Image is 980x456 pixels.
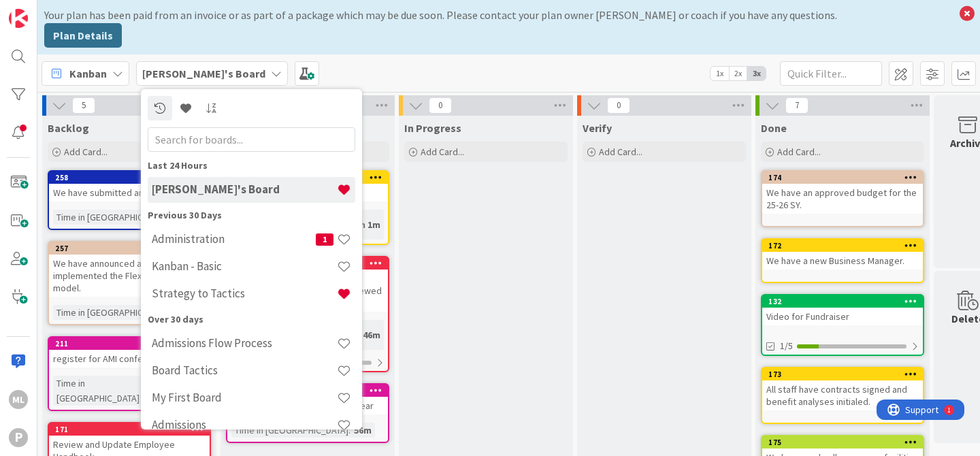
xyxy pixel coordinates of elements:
[762,308,923,325] div: Video for Fundraiser
[49,350,210,368] div: register for AMI conferences
[53,305,170,320] div: Time in [GEOGRAPHIC_DATA]
[348,423,350,438] span: :
[761,170,924,227] a: 174We have an approved budget for the 25-26 SY.
[599,146,642,158] span: Add Card...
[761,238,924,283] a: 172We have a new Business Manager.
[49,172,210,201] div: 258We have submitted an RFP to 3 firms.
[761,121,787,135] span: Done
[49,184,210,201] div: We have submitted an RFP to 3 firms.
[231,423,348,438] div: Time in [GEOGRAPHIC_DATA]
[152,287,337,300] h4: Strategy to Tactics
[152,418,337,431] h4: Admissions
[49,423,210,436] div: 171
[29,2,62,18] span: Support
[583,121,612,135] span: Verify
[49,242,210,255] div: 257
[762,240,923,252] div: 172
[53,210,170,225] div: Time in [GEOGRAPHIC_DATA]
[142,67,265,80] b: [PERSON_NAME]'s Board
[49,255,210,297] div: We have announced and implemented the Flexible Tuition model.
[148,208,355,223] div: Previous 30 Days
[49,338,210,350] div: 211
[152,363,337,377] h4: Board Tactics
[152,259,337,273] h4: Kanban - Basic
[148,312,355,327] div: Over 30 days
[55,425,210,434] div: 171
[148,127,355,152] input: Search for boards...
[48,336,211,411] a: 211register for AMI conferencesTime in [GEOGRAPHIC_DATA]:28d 18h 2m
[9,390,28,409] div: ML
[429,97,452,114] span: 0
[48,121,89,135] span: Backlog
[747,67,766,80] span: 3x
[762,172,923,184] div: 174
[768,241,923,250] div: 172
[152,182,337,196] h4: [PERSON_NAME]'s Board
[729,67,747,80] span: 2x
[152,232,316,246] h4: Administration
[55,339,210,348] div: 211
[710,67,729,80] span: 1x
[780,61,882,86] input: Quick Filter...
[49,338,210,368] div: 211register for AMI conferences
[69,65,107,82] span: Kanban
[777,146,821,158] span: Add Card...
[762,380,923,410] div: All staff have contracts signed and benefit analyses initialed.
[785,97,808,114] span: 7
[768,173,923,182] div: 174
[404,121,461,135] span: In Progress
[350,423,375,438] div: 56m
[152,336,337,350] h4: Admissions Flow Process
[152,391,337,404] h4: My First Board
[768,370,923,379] div: 173
[762,436,923,449] div: 175
[44,7,953,23] div: Your plan has been paid from an invoice or as part of a package which may be due soon. Please con...
[761,294,924,356] a: 132Video for Fundraiser1/5
[762,368,923,410] div: 173All staff have contracts signed and benefit analyses initialed.
[71,5,74,16] div: 1
[316,233,333,246] span: 1
[72,97,95,114] span: 5
[9,428,28,447] div: P
[148,159,355,173] div: Last 24 Hours
[762,184,923,214] div: We have an approved budget for the 25-26 SY.
[49,172,210,184] div: 258
[9,9,28,28] img: Visit kanbanzone.com
[44,23,122,48] button: Plan Details
[421,146,464,158] span: Add Card...
[762,252,923,270] div: We have a new Business Manager.
[762,295,923,308] div: 132
[768,297,923,306] div: 132
[64,146,108,158] span: Add Card...
[53,376,149,406] div: Time in [GEOGRAPHIC_DATA]
[780,339,793,353] span: 1/5
[48,241,211,325] a: 257We have announced and implemented the Flexible Tuition model.Time in [GEOGRAPHIC_DATA]:55m
[49,242,210,297] div: 257We have announced and implemented the Flexible Tuition model.
[768,438,923,447] div: 175
[762,368,923,380] div: 173
[607,97,630,114] span: 0
[55,244,210,253] div: 257
[762,172,923,214] div: 174We have an approved budget for the 25-26 SY.
[762,240,923,270] div: 172We have a new Business Manager.
[48,170,211,230] a: 258We have submitted an RFP to 3 firms.Time in [GEOGRAPHIC_DATA]:53m
[761,367,924,424] a: 173All staff have contracts signed and benefit analyses initialed.
[55,173,210,182] div: 258
[762,295,923,325] div: 132Video for Fundraiser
